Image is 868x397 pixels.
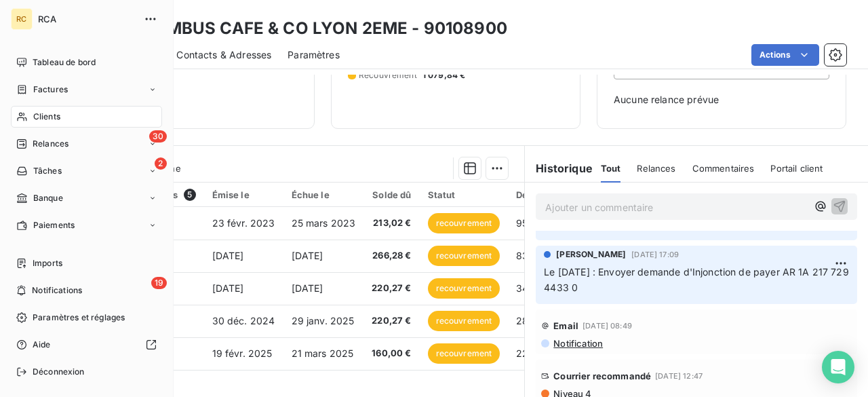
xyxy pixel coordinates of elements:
[516,347,540,359] span: 229 j
[428,278,500,299] span: recouvrement
[292,315,355,326] span: 29 janv. 2025
[692,163,755,174] span: Commentaires
[372,314,411,328] span: 220,27 €
[525,160,593,176] h6: Historique
[372,282,411,295] span: 220,27 €
[516,250,540,261] span: 839 j
[428,311,500,331] span: recouvrement
[151,277,167,289] span: 19
[149,130,167,143] span: 30
[155,157,167,170] span: 2
[38,14,136,24] span: RCA
[614,93,829,107] span: Aucune relance prévue
[11,8,33,30] div: RC
[601,163,621,174] span: Tout
[751,44,819,66] button: Actions
[288,48,340,62] span: Paramètres
[583,322,632,330] span: [DATE] 08:49
[372,216,411,230] span: 213,02 €
[553,371,651,381] span: Courrier recommandé
[428,343,500,364] span: recouvrement
[292,217,356,229] span: 25 mars 2023
[637,163,675,174] span: Relances
[176,48,271,62] span: Contacts & Adresses
[544,266,852,293] span: Le [DATE] : Envoyer demande d'Injonction de payer AR 1A 217 729 4433 0
[372,189,411,200] div: Solde dû
[33,219,75,231] span: Paiements
[516,282,540,294] span: 340 j
[655,372,703,380] span: [DATE] 12:47
[11,334,162,356] a: Aide
[822,351,854,383] div: Open Intercom Messenger
[552,338,603,349] span: Notification
[119,16,507,41] h3: COLUMBUS CAFE & CO LYON 2EME - 90108900
[212,282,244,294] span: [DATE]
[33,83,68,96] span: Factures
[516,315,540,326] span: 280 j
[428,246,500,266] span: recouvrement
[372,249,411,263] span: 266,28 €
[428,213,500,233] span: recouvrement
[292,250,323,261] span: [DATE]
[33,311,125,324] span: Paramètres et réglages
[33,366,85,378] span: Déconnexion
[33,339,51,351] span: Aide
[422,69,466,81] span: 1 079,84 €
[33,56,96,69] span: Tableau de bord
[770,163,823,174] span: Portail client
[212,250,244,261] span: [DATE]
[212,217,275,229] span: 23 févr. 2023
[372,347,411,360] span: 160,00 €
[184,189,196,201] span: 5
[33,192,63,204] span: Banque
[33,165,62,177] span: Tâches
[516,189,553,200] div: Délai
[212,347,273,359] span: 19 févr. 2025
[516,217,539,229] span: 956 j
[553,320,578,331] span: Email
[631,250,679,259] span: [DATE] 17:09
[212,189,275,200] div: Émise le
[33,257,62,269] span: Imports
[292,347,354,359] span: 21 mars 2025
[32,284,82,297] span: Notifications
[359,69,417,81] span: Recouvrement
[33,138,68,150] span: Relances
[428,189,500,200] div: Statut
[33,111,60,123] span: Clients
[292,282,323,294] span: [DATE]
[292,189,356,200] div: Échue le
[212,315,275,326] span: 30 déc. 2024
[556,248,626,261] span: [PERSON_NAME]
